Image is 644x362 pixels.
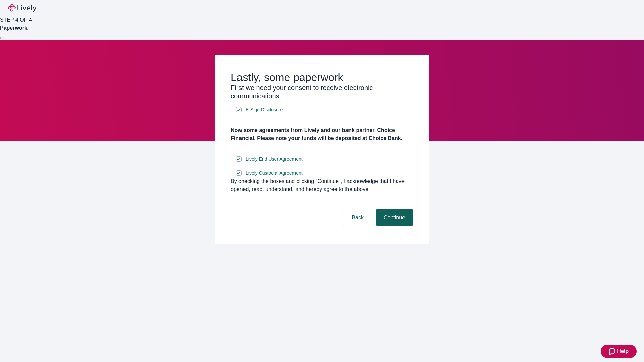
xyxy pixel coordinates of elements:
span: Lively Custodial Agreement [246,170,303,177]
div: By checking the boxes and clicking “Continue", I acknowledge that I have opened, read, understand... [231,177,413,193]
span: Help [617,347,629,355]
h2: Lastly, some paperwork [231,71,413,84]
button: Continue [376,209,413,226]
h4: Now some agreements from Lively and our bank partner, Choice Financial. Please note your funds wi... [231,126,413,142]
a: e-sign disclosure document [244,155,304,163]
a: e-sign disclosure document [244,106,284,114]
span: Lively End User Agreement [246,156,303,163]
svg: Zendesk support icon [609,347,617,355]
h3: First we need your consent to receive electronic communications. [231,84,413,100]
button: Zendesk support iconHelp [601,345,637,358]
span: E-Sign Disclosure [246,106,283,113]
button: Back [343,209,372,226]
a: e-sign disclosure document [244,169,304,177]
img: Lively [8,4,36,12]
